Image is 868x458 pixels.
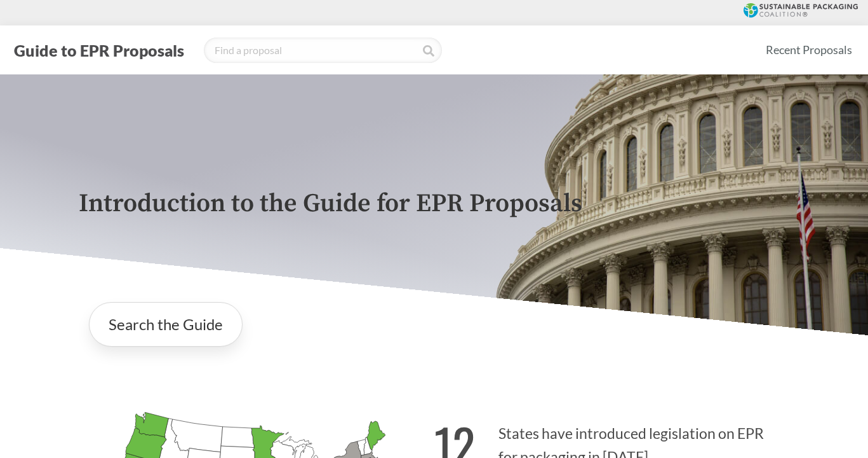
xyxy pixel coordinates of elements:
button: Guide to EPR Proposals [10,40,188,60]
a: Recent Proposals [760,36,858,64]
p: Introduction to the Guide for EPR Proposals [79,190,790,218]
input: Find a proposal [204,38,442,63]
a: Search the Guide [89,302,243,347]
